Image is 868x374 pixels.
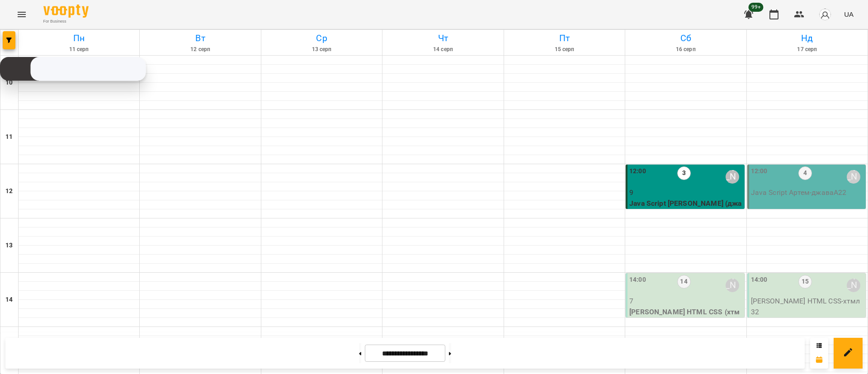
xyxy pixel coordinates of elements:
div: Артем Кот [726,279,739,292]
h6: 14 серп [384,45,502,54]
h6: Ср [263,31,381,45]
label: 12:00 [751,166,768,176]
p: 9 [629,187,742,198]
h6: Нд [748,31,866,45]
div: Артем Кот [847,279,860,292]
label: 3 [677,166,691,180]
label: 15 [798,275,812,289]
span: UA [844,9,854,19]
h6: 14 [5,295,13,305]
label: 12:00 [629,166,646,176]
h6: 16 серп [627,45,745,54]
h6: 11 [5,132,13,142]
div: Артем Кот [847,170,860,184]
label: 4 [798,166,812,180]
p: Java Script Артем - джаваА22 [751,187,864,198]
h6: Вт [141,31,259,45]
h6: 12 [5,186,13,196]
label: 14:00 [629,275,646,285]
h6: 11 серп [20,45,138,54]
h6: Сб [627,31,745,45]
label: 14 [677,275,691,289]
h6: Чт [384,31,502,45]
span: For Business [43,19,89,24]
h6: 17 серп [748,45,866,54]
button: Menu [11,4,33,25]
h6: Пт [505,31,623,45]
div: Артем Кот [726,170,739,184]
h6: 15 серп [505,45,623,54]
button: UA [840,6,857,23]
span: 99+ [749,3,764,12]
label: 14:00 [751,275,768,285]
img: Voopty Logo [43,5,89,18]
img: avatar_s.png [819,8,831,21]
h6: 13 [5,241,13,251]
h6: 12 серп [141,45,259,54]
h6: Пн [20,31,138,45]
p: [PERSON_NAME] HTML CSS - хтмл32 [751,296,864,317]
p: [PERSON_NAME] HTML CSS (хтмл32) [629,307,742,328]
p: Java Script [PERSON_NAME] (джаваА22) [629,198,742,219]
h6: 10 [5,78,13,88]
p: 7 [629,296,742,307]
h6: 13 серп [263,45,381,54]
